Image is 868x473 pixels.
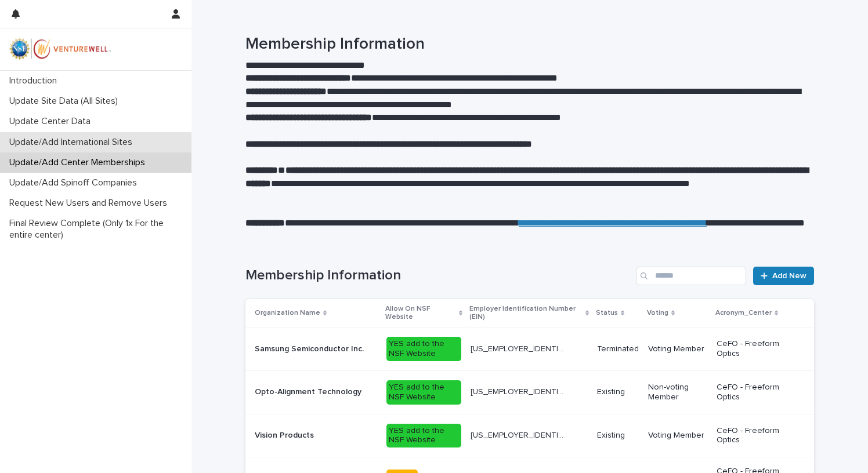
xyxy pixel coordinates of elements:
[597,431,639,441] p: Existing
[385,303,456,324] p: Allow On NSF Website
[245,370,814,414] tr: Opto-Alignment TechnologyOpto-Alignment Technology YES add to the NSF Website[US_EMPLOYER_IDENTIF...
[471,342,570,354] p: [US_EMPLOYER_IDENTIFICATION_NUMBER].
[717,339,795,359] p: CeFO - Freeform Optics
[471,385,570,397] p: [US_EMPLOYER_IDENTIFICATION_NUMBER]
[255,385,364,397] p: Opto-Alignment Technology
[245,267,631,284] h1: Membership Information
[5,198,176,209] p: Request New Users and Remove Users
[255,428,316,441] p: Vision Products
[5,75,66,86] p: Introduction
[9,38,111,61] img: mWhVGmOKROS2pZaMU8FQ
[5,177,146,188] p: Update/Add Spinoff Companies
[471,428,570,441] p: [US_EMPLOYER_IDENTIFICATION_NUMBER]
[5,137,142,148] p: Update/Add International Sites
[5,116,100,127] p: Update Center Data
[715,307,772,319] p: Acronym_Center
[648,431,707,441] p: Voting Member
[255,342,366,354] p: Samsung Semiconductor Inc.
[245,414,814,457] tr: Vision ProductsVision Products YES add to the NSF Website[US_EMPLOYER_IDENTIFICATION_NUMBER][US_E...
[647,307,668,319] p: Voting
[648,383,707,402] p: Non-voting Member
[648,344,707,354] p: Voting Member
[245,328,814,371] tr: Samsung Semiconductor Inc.Samsung Semiconductor Inc. YES add to the NSF Website[US_EMPLOYER_IDENT...
[386,380,462,405] div: YES add to the NSF Website
[469,303,583,324] p: Employer Identification Number (EIN)
[5,96,127,107] p: Update Site Data (All Sites)
[255,307,320,319] p: Organization Name
[5,218,191,240] p: Final Review Complete (Only 1x For the entire center)
[717,383,795,402] p: CeFO - Freeform Optics
[596,307,618,319] p: Status
[5,157,154,168] p: Update/Add Center Memberships
[717,426,795,446] p: CeFO - Freeform Optics
[753,267,814,285] a: Add New
[597,344,639,354] p: Terminated
[386,424,462,448] div: YES add to the NSF Website
[597,387,639,397] p: Existing
[636,267,746,285] input: Search
[772,272,806,280] span: Add New
[245,35,814,54] h1: Membership Information
[386,337,462,361] div: YES add to the NSF Website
